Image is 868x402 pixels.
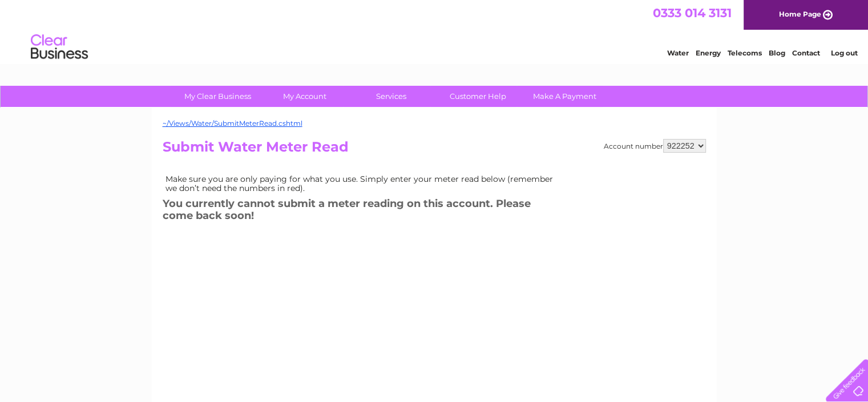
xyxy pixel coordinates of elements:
[604,139,706,153] div: Account number
[257,86,352,107] a: My Account
[653,6,732,20] a: 0333 014 3131
[163,172,562,196] td: Make sure you are only paying for what you use. Simply enter your meter read below (remember we d...
[696,49,721,57] a: Energy
[830,49,857,57] a: Log out
[344,86,438,107] a: Services
[792,49,820,57] a: Contact
[769,49,785,57] a: Blog
[728,49,762,57] a: Telecoms
[163,119,302,128] a: ~/Views/Water/SubmitMeterRead.cshtml
[518,86,612,107] a: Make A Payment
[431,86,525,107] a: Customer Help
[30,30,88,65] img: logo.png
[171,86,265,107] a: My Clear Business
[163,196,562,227] h3: You currently cannot submit a meter reading on this account. Please come back soon!
[163,139,706,161] h2: Submit Water Meter Read
[667,49,689,57] a: Water
[165,6,704,55] div: Clear Business is a trading name of Verastar Limited (registered in [GEOGRAPHIC_DATA] No. 3667643...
